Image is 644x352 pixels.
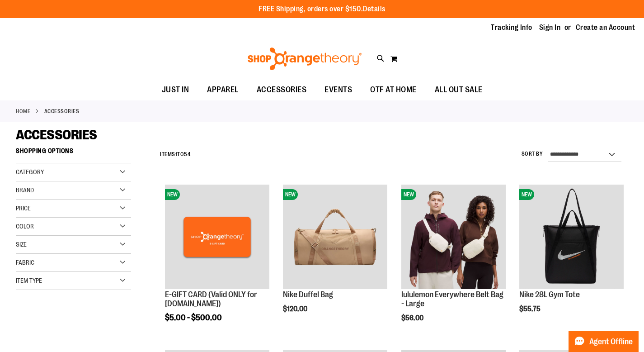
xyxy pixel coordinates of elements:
[539,23,561,33] a: Sign In
[519,189,534,200] span: NEW
[16,241,27,248] span: Size
[165,185,269,289] img: E-GIFT CARD (Valid ONLY for ShopOrangetheory.com)
[16,205,31,212] span: Price
[401,185,506,289] img: lululemon Everywhere Belt Bag - Large
[283,305,309,313] span: $120.00
[519,305,542,313] span: $55.75
[175,151,178,157] span: 1
[16,127,97,143] span: ACCESSORIES
[576,23,635,33] a: Create an Account
[16,259,34,266] span: Fabric
[519,185,624,290] a: Nike 28L Gym ToteNEW
[589,338,633,346] span: Agent Offline
[401,314,425,322] span: $56.00
[160,147,190,162] h2: Items to
[491,23,532,33] a: Tracking Info
[259,4,385,14] p: FREE Shipping, orders over $150.
[165,189,180,200] span: NEW
[16,168,44,176] span: Category
[519,185,624,289] img: Nike 28L Gym Tote
[16,107,30,115] a: Home
[16,186,34,194] span: Brand
[515,180,628,336] div: product
[283,290,333,299] a: Nike Duffel Bag
[44,107,80,115] strong: ACCESSORIES
[401,185,506,290] a: lululemon Everywhere Belt Bag - LargeNEW
[569,331,639,352] button: Agent Offline
[324,80,352,100] span: EVENTS
[283,185,387,289] img: Nike Duffel Bag
[519,290,580,299] a: Nike 28L Gym Tote
[435,80,483,100] span: ALL OUT SALE
[522,150,543,158] label: Sort By
[370,80,417,100] span: OTF AT HOME
[207,80,239,100] span: APPAREL
[16,223,34,230] span: Color
[257,80,307,100] span: ACCESSORIES
[165,185,269,290] a: E-GIFT CARD (Valid ONLY for ShopOrangetheory.com)NEW
[246,48,363,70] img: Shop Orangetheory
[184,151,190,157] span: 54
[165,313,222,322] span: $5.00 - $500.00
[16,277,42,284] span: Item Type
[162,80,189,100] span: JUST IN
[160,180,274,345] div: product
[278,180,392,336] div: product
[363,5,385,13] a: Details
[283,185,387,290] a: Nike Duffel BagNEW
[283,189,298,200] span: NEW
[401,189,416,200] span: NEW
[16,143,131,163] strong: Shopping Options
[165,290,257,308] a: E-GIFT CARD (Valid ONLY for [DOMAIN_NAME])
[397,180,510,345] div: product
[401,290,503,308] a: lululemon Everywhere Belt Bag - Large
